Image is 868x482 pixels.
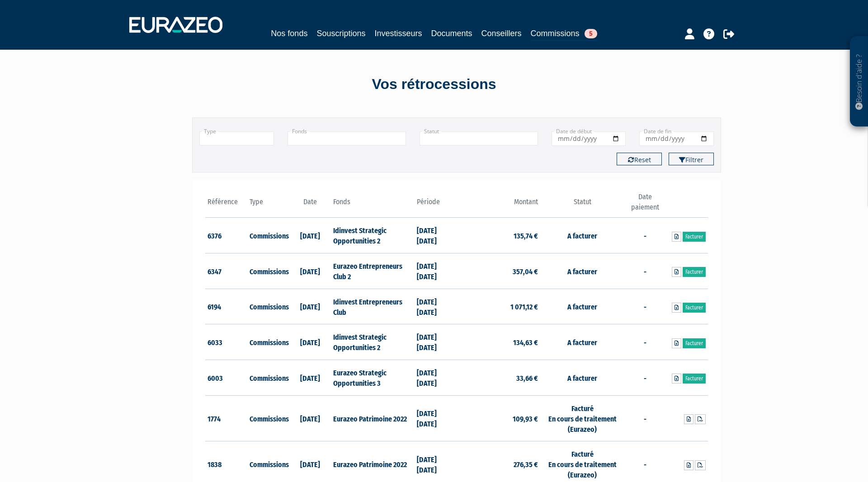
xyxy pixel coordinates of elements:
[331,324,415,360] td: Idinvest Strategic Opportunities 2
[415,395,457,441] td: [DATE] [DATE]
[205,192,247,218] th: Référence
[316,27,365,40] a: Souscriptions
[247,218,289,253] td: Commissions
[624,289,666,324] td: -
[289,289,331,324] td: [DATE]
[289,395,331,441] td: [DATE]
[247,253,289,289] td: Commissions
[374,27,422,40] a: Investisseurs
[431,27,472,40] a: Documents
[247,289,289,324] td: Commissions
[176,74,692,95] div: Vos rétrocessions
[331,289,415,324] td: Idinvest Entrepreneurs Club
[129,17,222,33] img: 1732889491-logotype_eurazeo_blanc_rvb.png
[683,303,706,313] a: Facturer
[205,395,247,441] td: 1774
[457,289,540,324] td: 1 071,12 €
[415,360,457,396] td: [DATE] [DATE]
[624,218,666,253] td: -
[540,360,624,396] td: A facturer
[415,218,457,253] td: [DATE] [DATE]
[683,267,706,277] a: Facturer
[331,218,415,253] td: Idinvest Strategic Opportunities 2
[457,253,540,289] td: 357,04 €
[457,218,540,253] td: 135,74 €
[624,395,666,441] td: -
[854,41,864,122] p: Besoin d'aide ?
[457,192,540,218] th: Montant
[531,27,597,41] a: Commissions5
[540,253,624,289] td: A facturer
[205,324,247,360] td: 6033
[247,360,289,396] td: Commissions
[331,360,415,396] td: Eurazeo Strategic Opportunities 3
[457,360,540,396] td: 33,66 €
[683,232,706,242] a: Facturer
[415,192,457,218] th: Période
[683,374,706,384] a: Facturer
[331,253,415,289] td: Eurazeo Entrepreneurs Club 2
[624,324,666,360] td: -
[205,218,247,253] td: 6376
[247,192,289,218] th: Type
[205,289,247,324] td: 6194
[205,253,247,289] td: 6347
[289,360,331,396] td: [DATE]
[481,27,522,40] a: Conseillers
[624,360,666,396] td: -
[624,253,666,289] td: -
[540,192,624,218] th: Statut
[247,395,289,441] td: Commissions
[205,360,247,396] td: 6003
[271,27,307,40] a: Nos fonds
[247,324,289,360] td: Commissions
[617,153,662,165] button: Reset
[457,395,540,441] td: 109,93 €
[540,218,624,253] td: A facturer
[289,192,331,218] th: Date
[457,324,540,360] td: 134,63 €
[415,289,457,324] td: [DATE] [DATE]
[415,324,457,360] td: [DATE] [DATE]
[289,324,331,360] td: [DATE]
[669,153,714,165] button: Filtrer
[540,395,624,441] td: Facturé En cours de traitement (Eurazeo)
[289,253,331,289] td: [DATE]
[624,192,666,218] th: Date paiement
[289,218,331,253] td: [DATE]
[331,395,415,441] td: Eurazeo Patrimoine 2022
[415,253,457,289] td: [DATE] [DATE]
[540,289,624,324] td: A facturer
[540,324,624,360] td: A facturer
[683,338,706,348] a: Facturer
[585,29,597,38] span: 5
[331,192,415,218] th: Fonds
